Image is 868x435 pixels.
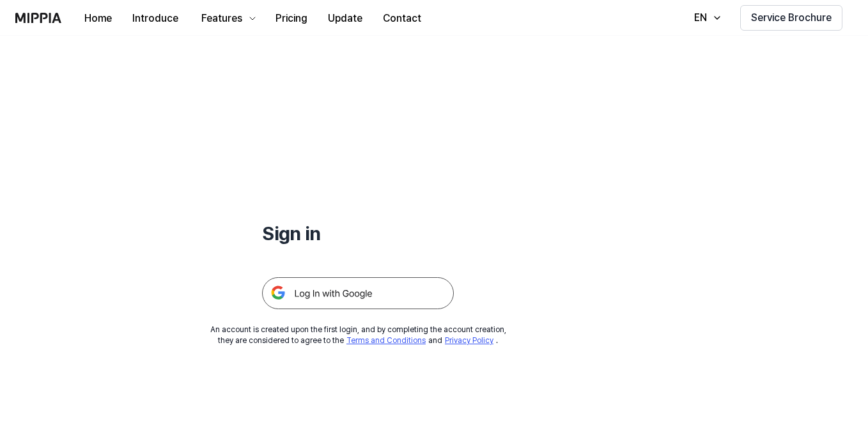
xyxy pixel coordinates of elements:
[740,5,842,31] button: Service Brochure
[346,336,426,345] a: Terms and Conditions
[74,6,122,31] button: Home
[210,324,506,346] div: An account is created upon the first login, and by completing the account creation, they are cons...
[318,1,373,36] a: Update
[15,13,61,23] img: logo
[445,336,493,345] a: Privacy Policy
[318,6,373,31] button: Update
[373,6,431,31] button: Contact
[189,6,265,31] button: Features
[681,5,730,31] button: EN
[199,11,245,26] div: Features
[262,220,454,247] h1: Sign in
[262,277,454,309] img: 구글 로그인 버튼
[692,10,709,26] div: EN
[122,6,189,31] button: Introduce
[265,6,318,31] button: Pricing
